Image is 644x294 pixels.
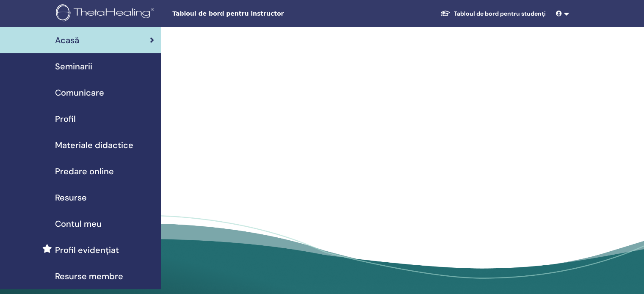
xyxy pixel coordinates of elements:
span: Acasă [55,34,79,47]
a: Tabloul de bord pentru studenți [434,6,553,22]
span: Resurse [55,191,87,204]
span: Comunicare [55,86,104,99]
img: logo.png [56,4,157,23]
img: graduation-cap-white.svg [440,10,451,17]
span: Tabloul de bord pentru instructor [172,9,299,18]
span: Seminarii [55,60,92,73]
span: Predare online [55,165,114,178]
span: Resurse membre [55,270,123,283]
span: Profil [55,113,76,125]
span: Materiale didactice [55,139,133,151]
span: Contul meu [55,217,102,230]
span: Profil evidențiat [55,244,119,256]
